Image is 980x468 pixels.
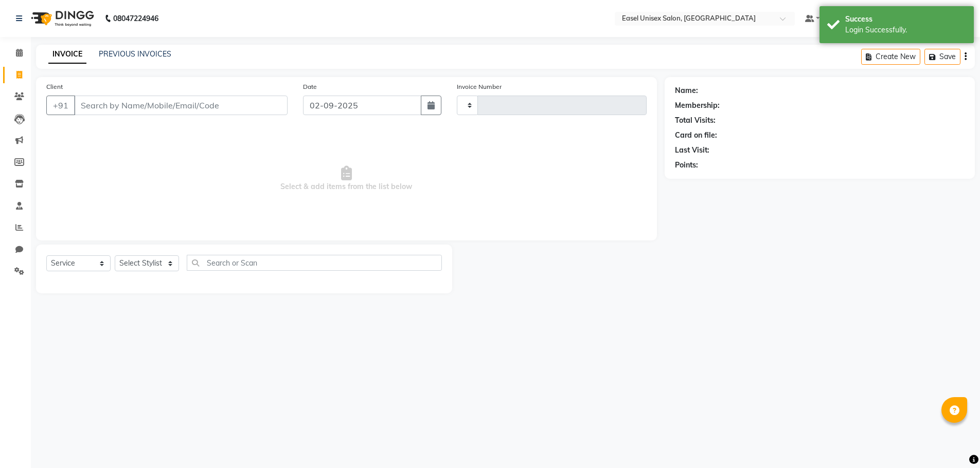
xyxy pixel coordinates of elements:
[187,255,442,271] input: Search or Scan
[675,85,698,96] div: Name:
[457,82,502,91] label: Invoice Number
[303,82,317,91] label: Date
[74,96,288,115] input: Search by Name/Mobile/Email/Code
[46,82,63,91] label: Client
[46,127,647,230] span: Select & add items from the list below
[48,45,86,64] a: INVOICE
[845,25,966,35] div: Login Successfully.
[675,115,716,126] div: Total Visits:
[26,4,97,33] img: logo
[924,49,960,65] button: Save
[675,160,698,171] div: Points:
[46,96,75,115] button: +91
[99,49,171,59] a: PREVIOUS INVOICES
[861,49,920,65] button: Create New
[675,100,720,111] div: Membership:
[845,14,966,25] div: Success
[675,145,709,156] div: Last Visit:
[675,130,717,141] div: Card on file:
[113,4,158,33] b: 08047224946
